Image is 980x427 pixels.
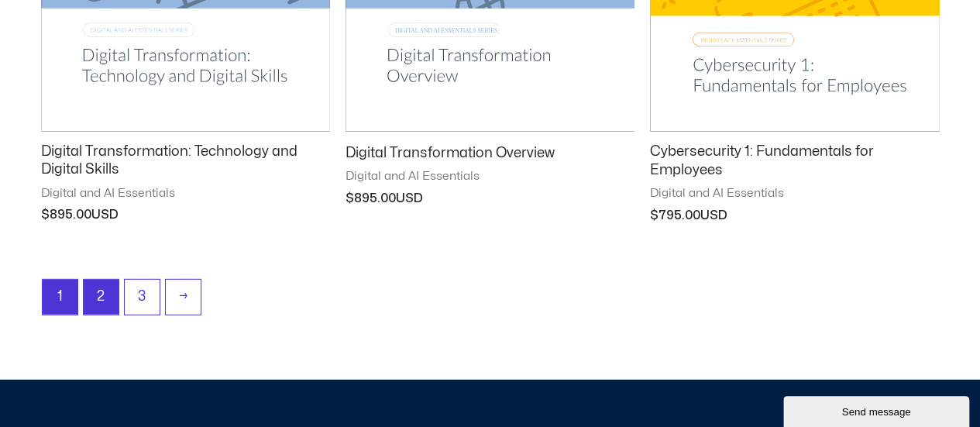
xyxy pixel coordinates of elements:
span: $ [650,209,658,222]
h2: Digital Transformation Overview [346,144,634,162]
a: Page 2 [84,280,119,315]
span: Digital and AI Essentials [346,169,634,184]
nav: Product Pagination [41,279,940,323]
a: Cybersecurity 1: Fundamentals for Employees [650,143,939,186]
h2: Digital Transformation: Technology and Digital Skills [41,143,330,179]
h2: Cybersecurity 1: Fundamentals for Employees [650,143,939,179]
a: Digital Transformation Overview [346,144,634,169]
bdi: 895.00 [41,208,91,221]
span: Page 1 [43,280,77,315]
a: Digital Transformation: Technology and Digital Skills [41,143,330,186]
a: Page 3 [125,280,160,315]
span: $ [41,208,50,221]
bdi: 895.00 [346,192,396,205]
span: Digital and AI Essentials [41,186,330,201]
iframe: chat widget [783,393,972,427]
a: → [166,280,201,315]
span: $ [346,192,354,205]
bdi: 795.00 [650,209,700,222]
span: Digital and AI Essentials [650,186,939,201]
